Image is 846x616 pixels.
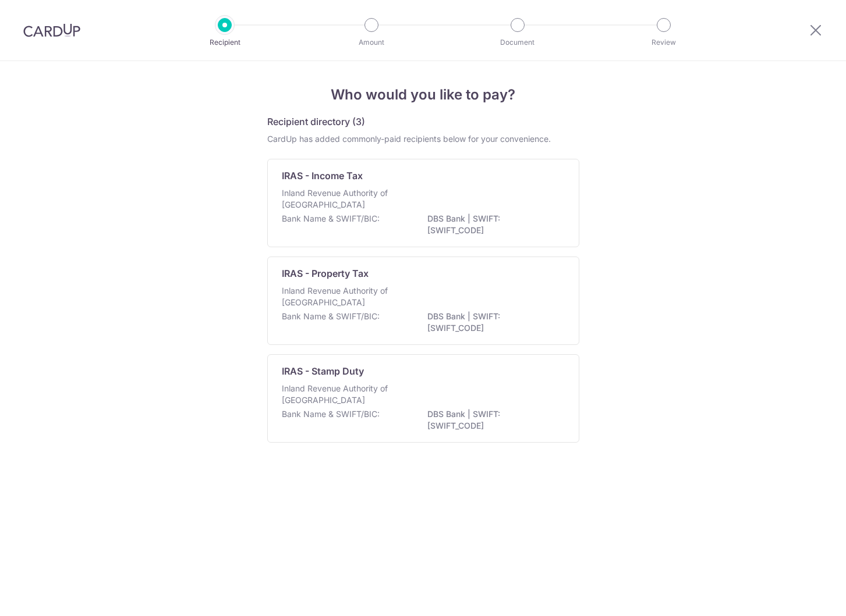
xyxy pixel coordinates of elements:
[621,37,707,48] p: Review
[475,37,561,48] p: Document
[267,84,579,105] h4: Who would you like to pay?
[267,115,365,129] h5: Recipient directory (3)
[267,133,579,145] div: CardUp has added commonly-paid recipients below for your convenience.
[282,169,363,183] p: IRAS - Income Tax
[282,311,380,322] p: Bank Name & SWIFT/BIC:
[282,187,405,211] p: Inland Revenue Authority of [GEOGRAPHIC_DATA]
[282,285,405,308] p: Inland Revenue Authority of [GEOGRAPHIC_DATA]
[282,266,369,280] p: IRAS - Property Tax
[427,408,558,432] p: DBS Bank | SWIFT: [SWIFT_CODE]
[23,23,80,37] img: CardUp
[427,311,558,334] p: DBS Bank | SWIFT: [SWIFT_CODE]
[182,37,268,48] p: Recipient
[328,37,415,48] p: Amount
[427,213,558,236] p: DBS Bank | SWIFT: [SWIFT_CODE]
[282,364,364,378] p: IRAS - Stamp Duty
[282,383,405,406] p: Inland Revenue Authority of [GEOGRAPHIC_DATA]
[282,408,380,420] p: Bank Name & SWIFT/BIC:
[282,213,380,225] p: Bank Name & SWIFT/BIC:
